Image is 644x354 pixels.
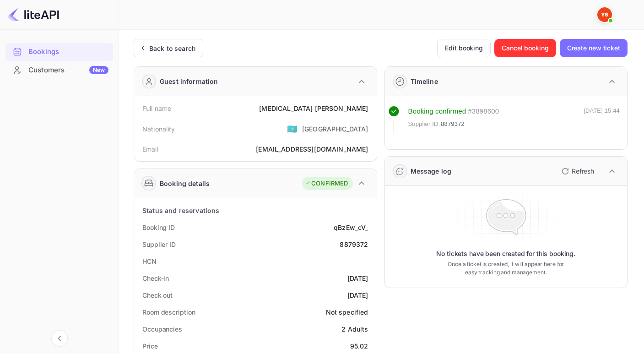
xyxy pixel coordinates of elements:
div: Email [142,144,158,154]
div: CONFIRMED [304,179,348,188]
span: United States [287,120,298,137]
div: Booking confirmed [408,106,466,117]
div: 95.02 [350,341,368,351]
div: Check out [142,290,173,300]
p: No tickets have been created for this booking. [436,249,575,258]
div: Back to search [149,44,195,53]
div: Room description [142,307,195,317]
button: Create new ticket [560,39,628,57]
div: [EMAIL_ADDRESS][DOMAIN_NAME] [256,144,368,154]
div: Price [142,341,158,351]
div: New [89,66,108,74]
span: 8879372 [441,120,465,129]
button: Cancel booking [494,39,556,57]
div: Status and reservations [142,206,219,215]
div: Check-in [142,273,169,283]
div: 2 Adults [341,324,368,334]
div: Not specified [326,307,368,317]
div: [DATE] 15:44 [584,106,620,133]
div: [GEOGRAPHIC_DATA] [302,124,368,134]
button: Refresh [556,164,598,179]
button: Edit booking [437,39,491,57]
p: Refresh [572,166,594,176]
div: Occupancies [142,324,182,334]
div: 8879372 [340,240,368,249]
div: Bookings [5,43,113,61]
div: Booking details [160,179,210,188]
div: Customers [28,65,108,76]
button: Collapse navigation [51,330,68,347]
div: CustomersNew [5,61,113,79]
div: Guest information [160,76,218,86]
div: Supplier ID [142,240,176,249]
span: Supplier ID: [408,120,440,129]
div: Full name [142,103,171,113]
div: Message log [411,166,452,176]
a: Bookings [5,43,113,60]
div: Timeline [411,76,438,86]
a: CustomersNew [5,61,113,78]
div: # 3898600 [468,106,499,117]
div: qBzEw_cV_ [334,223,368,232]
img: Yandex Support [597,7,612,22]
div: HCN [142,256,157,266]
div: Bookings [28,47,108,57]
div: [DATE] [347,290,368,300]
div: Booking ID [142,223,175,232]
div: [MEDICAL_DATA] [PERSON_NAME] [259,103,368,113]
div: Nationality [142,124,175,134]
p: Once a ticket is created, it will appear here for easy tracking and management. [441,260,570,277]
div: [DATE] [347,273,368,283]
img: LiteAPI logo [7,7,59,22]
